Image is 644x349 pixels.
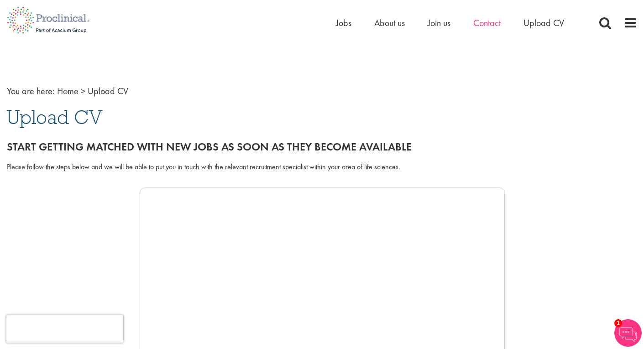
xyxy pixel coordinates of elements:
div: Please follow the steps below and we will be able to put you in touch with the relevant recruitme... [7,162,637,172]
span: You are here: [7,85,55,97]
h2: Start getting matched with new jobs as soon as they become available [7,141,637,153]
span: 1 [614,319,622,327]
a: breadcrumb link [57,85,79,97]
a: Contact [473,17,501,29]
iframe: reCAPTCHA [6,315,123,343]
img: Chatbot [614,319,642,347]
a: About us [374,17,405,29]
a: Upload CV [524,17,564,29]
a: Jobs [336,17,351,29]
a: Join us [428,17,450,29]
span: > [81,85,85,97]
span: Upload CV [88,85,128,97]
span: Upload CV [7,105,103,129]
